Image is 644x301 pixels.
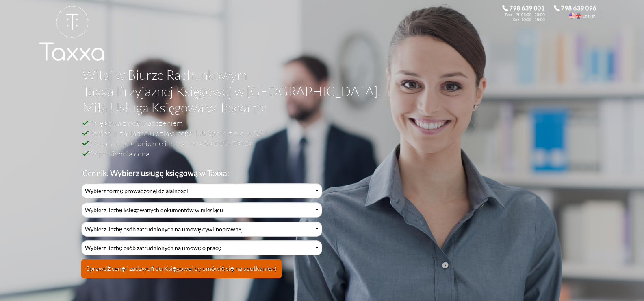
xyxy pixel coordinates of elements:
div: Zadzwoń do Księgowej. 798 639 001 [502,5,554,21]
button: Sprawdź cenę i zadzwoń do Księgowej by umówić się na spotkanie:-) [81,259,282,278]
div: Call the Accountant. 798 639 096 [554,5,605,21]
h2: Księgowa z doświadczeniem Pomoc w zakładaniu działalności lub Spółki z o.o. w S24 Wsparcie telefo... [82,118,554,178]
h1: Witaj w Biurze Rachunkowym Taxxa Przyjaznej Księgowej w [GEOGRAPHIC_DATA]. Miła Usługa Księgowa w... [82,67,554,118]
div: Cennik Usług Księgowych Przyjaznej Księgowej w Biurze Rachunkowym Taxxa [81,183,322,283]
b: Cennik. Wybierz usługę księgową w Taxxa: [82,168,229,178]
